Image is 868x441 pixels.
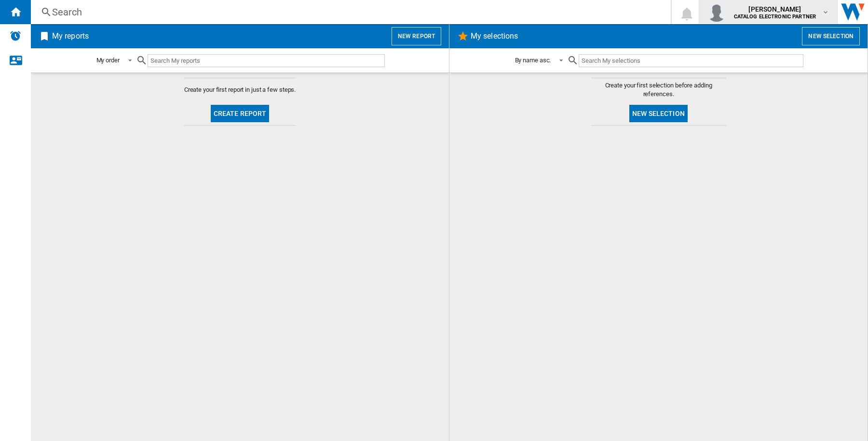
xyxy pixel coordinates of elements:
button: New selection [802,27,860,45]
img: alerts-logo.svg [10,30,21,42]
img: profile.jpg [707,2,726,22]
input: Search My reports [148,54,385,67]
h2: My selections [469,27,520,45]
input: Search My selections [579,54,803,67]
span: [PERSON_NAME] [734,4,816,14]
button: New report [392,27,441,45]
span: Create your first selection before adding references. [591,81,726,99]
div: Search [52,5,646,19]
div: My order [96,57,120,64]
b: CATALOG ELECTRONIC PARTNER [734,14,816,20]
h2: My reports [50,27,91,45]
div: By name asc. [515,57,551,64]
span: Create your first report in just a few steps. [184,85,296,94]
button: New selection [629,105,688,122]
button: Create report [211,105,270,122]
